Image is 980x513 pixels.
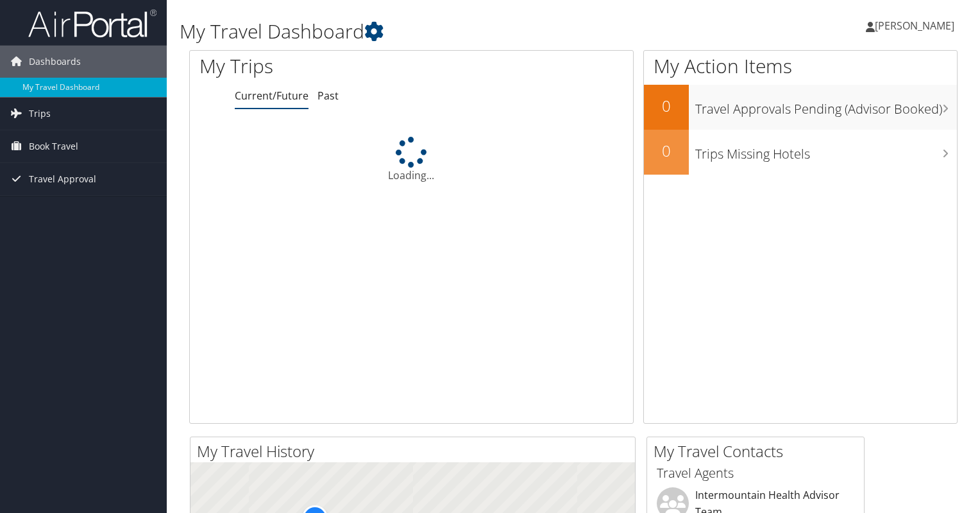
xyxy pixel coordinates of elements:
a: 0Trips Missing Hotels [644,130,957,175]
a: Current/Future [235,89,308,103]
a: [PERSON_NAME] [866,6,967,45]
a: Past [317,89,339,103]
span: Book Travel [29,130,78,162]
span: [PERSON_NAME] [875,19,954,33]
span: Trips [29,98,51,130]
span: Travel Approval [29,163,96,195]
img: airportal-logo.png [28,8,156,39]
a: 0Travel Approvals Pending (Advisor Booked) [644,85,957,130]
span: Dashboards [29,46,81,78]
h3: Travel Approvals Pending (Advisor Booked) [695,94,957,118]
h2: My Travel History [197,440,635,462]
h3: Trips Missing Hotels [695,139,957,163]
h1: My Travel Dashboard [180,18,705,45]
h3: Travel Agents [657,464,854,482]
div: Loading... [190,137,633,183]
h2: 0 [644,95,689,117]
h1: My Action Items [644,53,957,80]
h2: 0 [644,140,689,162]
h1: My Trips [199,53,439,80]
h2: My Travel Contacts [654,440,864,462]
